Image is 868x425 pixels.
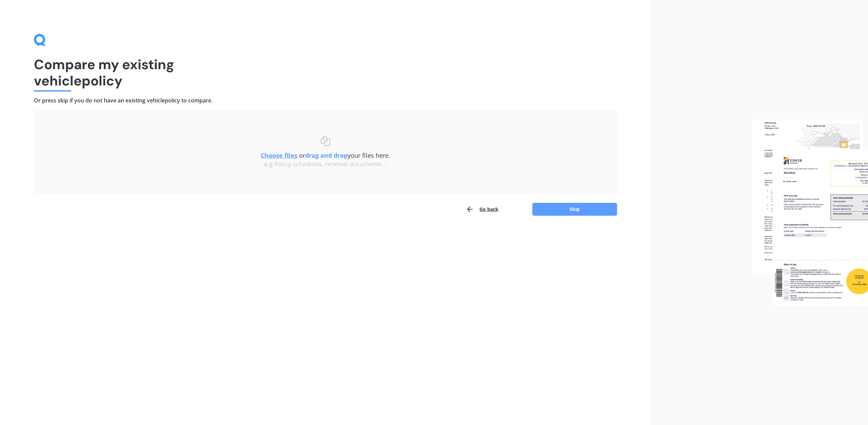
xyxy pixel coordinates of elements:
span: or your files here. [261,151,390,159]
img: files.webp [752,119,868,306]
div: e.g Policy schedules, renewal documents... [47,160,604,168]
button: Go back [466,202,498,216]
button: Skip [532,203,617,216]
h1: Compare my existing vehicle policy [34,56,617,89]
b: drag and drop [305,151,348,159]
u: Choose files [261,151,297,159]
h4: Or press skip if you do not have an existing vehicle policy to compare. [34,97,617,104]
